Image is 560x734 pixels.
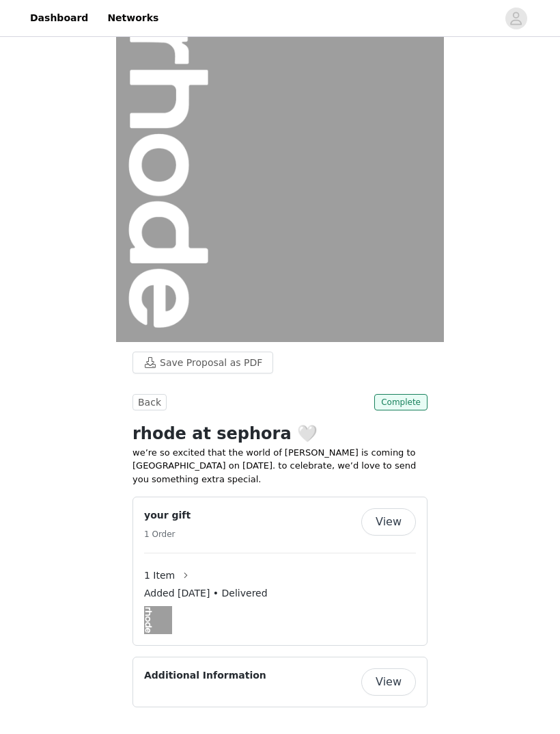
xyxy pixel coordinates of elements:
[116,13,444,342] img: campaign image
[132,497,428,646] div: your gift
[132,352,273,373] button: Save Proposal as PDF
[132,394,167,410] button: Back
[132,657,428,707] div: Additional Information
[22,3,96,34] a: Dashboard
[132,421,428,446] h1: rhode at sephora 🤍
[132,446,428,486] p: we’re so excited that the world of [PERSON_NAME] is coming to [GEOGRAPHIC_DATA] on [DATE]. to cel...
[99,3,167,34] a: Networks
[361,668,416,696] button: View
[361,508,416,536] button: View
[144,528,191,540] h5: 1 Order
[144,606,172,634] img: Rhode Icon PR Box
[509,8,522,29] div: avatar
[144,668,266,683] h4: Additional Information
[144,508,191,523] h4: your gift
[144,586,268,601] span: Added [DATE] • Delivered
[374,394,428,410] span: Complete
[144,568,175,583] span: 1 Item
